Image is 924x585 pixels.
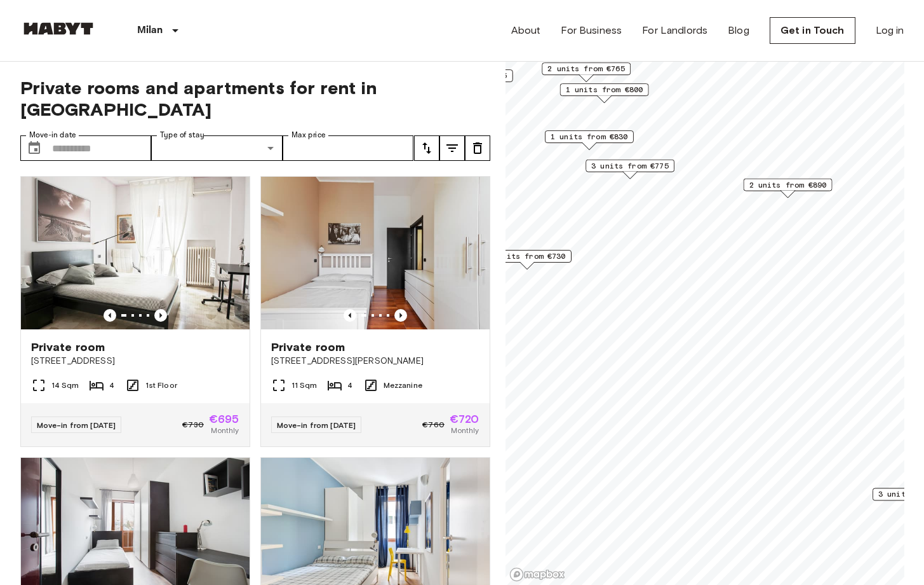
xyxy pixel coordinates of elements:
a: For Business [561,23,622,38]
span: 1 units from €830 [550,131,627,142]
img: Marketing picture of unit IT-14-022-001-03H [21,177,250,329]
span: €695 [209,413,239,425]
span: 3 units from €775 [591,160,669,172]
div: Map marker [743,179,832,198]
a: About [511,23,541,38]
a: Log in [876,23,904,38]
span: 1 units from €705 [429,70,507,81]
span: 1st Floor [145,380,177,391]
label: Type of stay [160,130,204,141]
button: Previous image [394,309,407,322]
span: €730 [182,419,204,430]
span: 2 units from €890 [749,179,826,191]
span: Move-in from [DATE] [37,420,116,430]
p: Milan [137,23,163,38]
a: Marketing picture of unit IT-14-022-001-03HPrevious imagePrevious imagePrivate room[STREET_ADDRES... [20,176,250,447]
button: tune [465,135,490,161]
span: Monthly [451,425,479,436]
span: Private rooms and apartments for rent in [GEOGRAPHIC_DATA] [20,77,490,120]
div: Map marker [424,69,512,89]
div: Map marker [482,250,571,270]
span: [STREET_ADDRESS] [31,355,239,368]
label: Max price [291,130,326,141]
button: Previous image [344,309,356,322]
div: Map marker [544,130,633,150]
span: Monthly [211,425,239,436]
span: Private room [271,340,345,355]
a: Mapbox logo [509,567,565,582]
span: 4 [347,380,352,391]
button: tune [414,135,439,161]
span: €720 [450,413,479,425]
button: Choose date [22,135,47,161]
span: [STREET_ADDRESS][PERSON_NAME] [271,355,479,368]
a: Get in Touch [770,17,855,44]
span: 11 Sqm [291,380,318,391]
img: Habyt [20,22,97,35]
span: Move-in from [DATE] [277,420,356,430]
a: Blog [728,23,749,38]
span: €760 [422,419,445,430]
span: Mezzanine [384,380,422,391]
span: Private room [31,340,105,355]
img: Marketing picture of unit IT-14-045-001-03H [261,177,490,329]
span: 2 units from €730 [488,251,565,262]
button: Previous image [154,309,167,322]
span: 2 units from €765 [547,63,625,74]
a: For Landlords [642,23,707,38]
span: 1 units from €800 [565,84,643,95]
button: Previous image [104,309,116,322]
div: Map marker [542,62,631,82]
div: Map marker [559,83,648,103]
button: tune [439,135,465,161]
span: 14 Sqm [51,380,79,391]
a: Marketing picture of unit IT-14-045-001-03HPrevious imagePrevious imagePrivate room[STREET_ADDRES... [260,176,490,447]
label: Move-in date [29,130,76,141]
span: 4 [109,380,114,391]
div: Map marker [586,160,674,179]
